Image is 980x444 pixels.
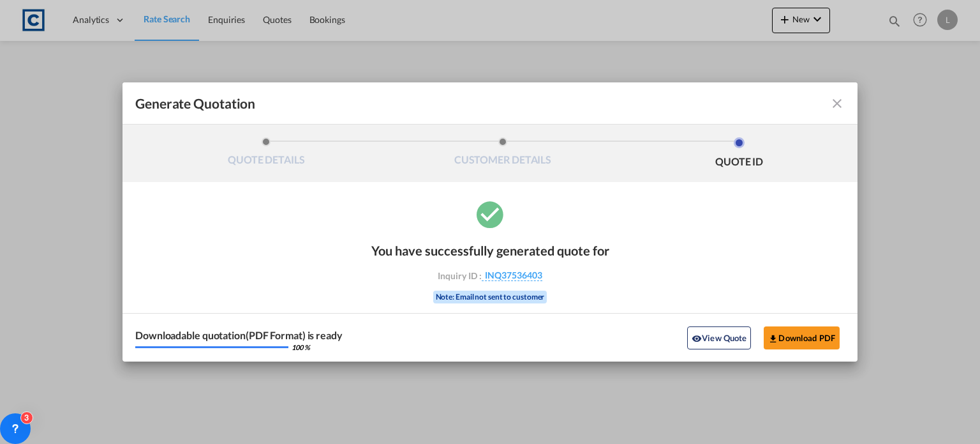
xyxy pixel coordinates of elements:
div: Downloadable quotation(PDF Format) is ready [135,330,343,341]
md-icon: icon-checkbox-marked-circle [474,198,506,230]
md-icon: icon-eye [692,333,702,344]
md-icon: icon-download [768,333,778,344]
md-icon: icon-close fg-AAA8AD cursor m-0 [829,96,845,111]
md-dialog: Generate QuotationQUOTE ... [122,82,857,362]
span: Generate Quotation [135,95,255,112]
div: Inquiry ID : [416,270,564,281]
button: icon-eyeView Quote [687,326,751,349]
span: INQ37536403 [482,270,542,281]
li: QUOTE ID [621,137,857,172]
button: Download PDF [764,326,840,349]
div: 100 % [292,344,310,351]
li: QUOTE DETAILS [148,137,385,172]
li: CUSTOMER DETAILS [385,137,621,172]
div: You have successfully generated quote for [371,243,609,258]
div: Note: Email not sent to customer [433,291,547,303]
